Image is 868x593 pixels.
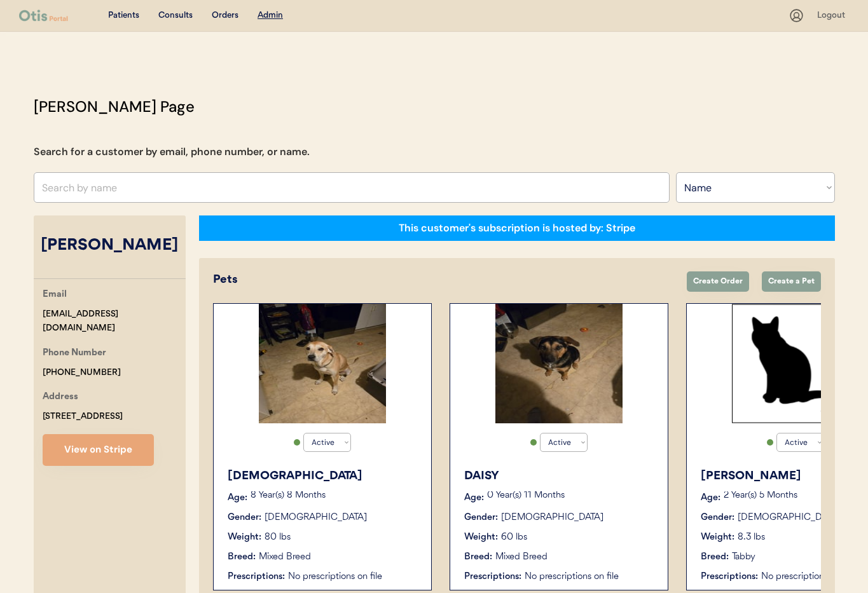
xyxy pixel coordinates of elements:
div: Prescriptions: [701,570,758,583]
div: No prescriptions on file [288,570,418,583]
div: [PERSON_NAME] [34,234,186,258]
button: View on Stripe [43,434,154,466]
div: Gender: [228,511,261,524]
div: Prescriptions: [228,570,285,583]
img: Rectangle%2029%20%281%29.svg [732,304,859,423]
img: 1000001293.jpg [259,304,386,423]
div: 60 lbs [501,531,527,544]
div: 8.3 lbs [738,531,765,544]
div: Age: [701,491,720,505]
div: Age: [228,491,247,505]
div: No prescriptions on file [525,570,655,583]
div: Consults [158,10,193,22]
div: Address [43,390,78,406]
div: [DEMOGRAPHIC_DATA] [228,468,418,485]
div: Search for a customer by email, phone number, or name. [34,144,310,160]
div: [STREET_ADDRESS] [43,409,123,424]
div: Weight: [701,531,734,544]
div: [EMAIL_ADDRESS][DOMAIN_NAME] [43,307,186,336]
div: Email [43,287,67,303]
div: Gender: [701,511,734,524]
div: Orders [212,10,238,22]
p: 8 Year(s) 8 Months [251,491,418,500]
div: Tabby [732,550,755,564]
div: Breed: [464,550,492,564]
div: Weight: [228,531,261,544]
button: Create Order [687,271,749,292]
div: Mixed Breed [495,550,548,564]
div: Breed: [701,550,729,564]
div: [DEMOGRAPHIC_DATA] [738,511,840,524]
div: Phone Number [43,346,106,362]
div: [PHONE_NUMBER] [43,365,121,380]
div: 80 lbs [265,531,291,544]
p: 0 Year(s) 11 Months [487,491,655,500]
button: Create a Pet [762,271,821,292]
div: [DEMOGRAPHIC_DATA] [501,511,603,524]
div: Pets [213,271,674,289]
div: Weight: [464,531,498,544]
div: Mixed Breed [259,550,311,564]
div: [DEMOGRAPHIC_DATA] [265,511,367,524]
input: Search by name [34,172,670,203]
div: [PERSON_NAME] Page [34,95,195,118]
div: This customer's subscription is hosted by: Stripe [399,221,635,235]
div: DAISY [464,468,655,485]
img: 1000001294.jpg [495,304,623,423]
div: Age: [464,491,484,505]
div: Patients [108,10,139,22]
div: Gender: [464,511,498,524]
u: Admin [258,11,283,20]
div: Logout [817,10,849,22]
div: Breed: [228,550,256,564]
div: Prescriptions: [464,570,521,583]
